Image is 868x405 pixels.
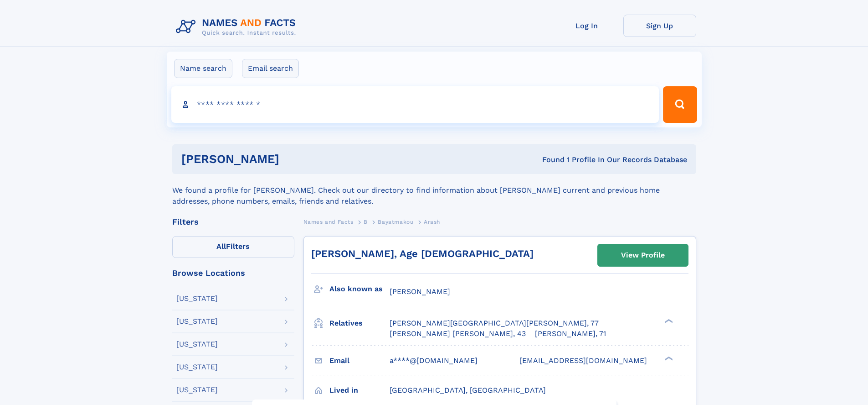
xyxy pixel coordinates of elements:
[411,155,687,165] div: Found 1 Profile In Our Records Database
[329,383,390,398] h3: Lived in
[216,242,226,251] span: All
[311,248,534,259] a: [PERSON_NAME], Age [DEMOGRAPHIC_DATA]
[172,15,303,39] img: Logo Names and Facts
[176,363,218,371] div: [US_STATE]
[550,15,623,37] a: Log In
[364,216,368,227] a: B
[176,341,218,348] div: [US_STATE]
[174,59,232,78] label: Name search
[535,329,606,339] a: [PERSON_NAME], 71
[242,59,299,78] label: Email search
[663,86,697,123] button: Search Button
[172,218,294,226] div: Filters
[329,281,390,297] h3: Also known as
[390,329,526,339] a: [PERSON_NAME] [PERSON_NAME], 43
[172,174,696,207] div: We found a profile for [PERSON_NAME]. Check out our directory to find information about [PERSON_N...
[390,318,599,328] a: [PERSON_NAME][GEOGRAPHIC_DATA][PERSON_NAME], 77
[598,244,688,266] a: View Profile
[390,287,450,296] span: [PERSON_NAME]
[424,219,440,225] span: Arash
[329,353,390,368] h3: Email
[390,386,546,394] span: [GEOGRAPHIC_DATA], [GEOGRAPHIC_DATA]
[172,269,294,277] div: Browse Locations
[663,355,673,361] div: ❯
[303,216,354,227] a: Names and Facts
[378,219,413,225] span: Bayatmakou
[176,386,218,394] div: [US_STATE]
[663,318,673,324] div: ❯
[364,219,368,225] span: B
[621,245,665,266] div: View Profile
[172,236,294,258] label: Filters
[519,356,647,365] span: [EMAIL_ADDRESS][DOMAIN_NAME]
[329,316,390,331] h3: Relatives
[171,86,659,123] input: search input
[378,216,413,227] a: Bayatmakou
[176,318,218,325] div: [US_STATE]
[181,153,411,165] h1: [PERSON_NAME]
[176,295,218,302] div: [US_STATE]
[623,15,696,37] a: Sign Up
